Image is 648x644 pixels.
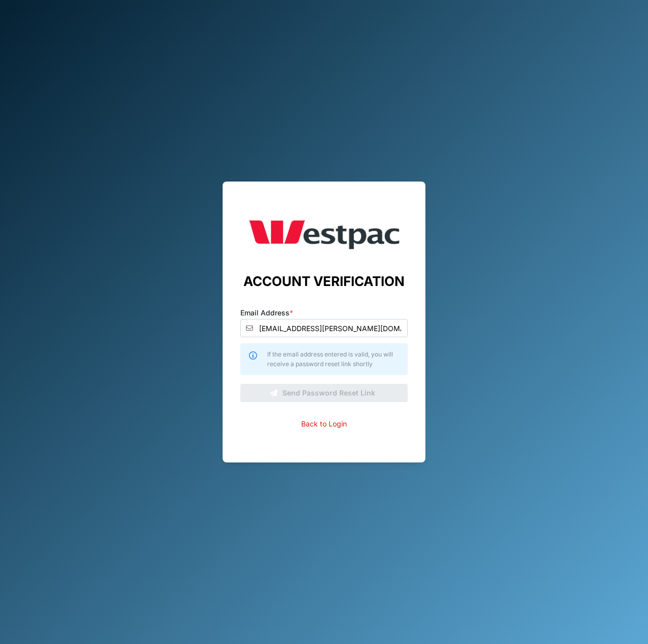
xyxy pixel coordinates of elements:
div: If the email address entered is valid, you will receive a password reset link shortly [267,350,401,369]
label: Email Address [240,307,293,318]
a: Back to Login [301,418,347,430]
input: yourvalidemail@sample.com [240,319,408,337]
img: Company Logo [248,214,400,255]
h2: ACCOUNT VERIFICATION [243,272,405,290]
